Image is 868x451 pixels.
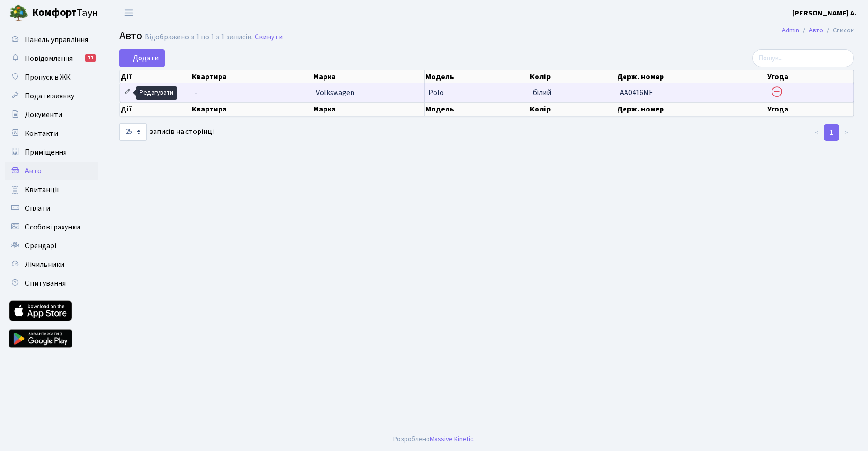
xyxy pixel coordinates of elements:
[5,255,98,274] a: Лічильники
[316,88,354,98] span: Volkswagen
[5,199,98,218] a: Оплати
[312,70,425,83] th: Марка
[119,123,147,141] select: записів на сторінці
[312,102,425,116] th: Марка
[5,143,98,162] a: Приміщення
[792,8,857,18] b: [PERSON_NAME] А.
[824,124,839,141] a: 1
[25,203,50,214] span: Оплати
[119,28,142,44] span: Авто
[25,35,88,45] span: Панель управління
[5,180,98,199] a: Квитанції
[25,72,71,82] span: Пропуск в ЖК
[425,102,529,116] th: Модель
[5,30,98,49] a: Панель управління
[25,53,73,64] span: Повідомлення
[85,54,96,62] div: 11
[533,88,551,98] span: білий
[809,25,823,35] a: Авто
[25,241,56,251] span: Орендарі
[25,147,66,157] span: Приміщення
[117,5,140,21] button: Переключити навігацію
[9,4,28,22] img: logo.png
[425,70,529,83] th: Модель
[428,88,444,98] span: Polo
[5,237,98,255] a: Орендарі
[792,7,857,19] a: [PERSON_NAME] А.
[195,89,308,96] span: -
[119,49,165,67] a: Додати
[120,102,191,116] th: Дії
[32,5,77,20] b: Комфорт
[255,33,283,42] a: Скинути
[5,87,98,105] a: Подати заявку
[32,5,98,21] span: Таун
[25,185,59,195] span: Квитанції
[120,70,191,83] th: Дії
[191,102,312,116] th: Квартира
[616,70,766,83] th: Держ. номер
[5,162,98,180] a: Авто
[766,102,854,116] th: Угода
[766,70,854,83] th: Угода
[191,70,312,83] th: Квартира
[529,102,616,116] th: Колір
[529,70,616,83] th: Колір
[393,434,475,444] div: Розроблено .
[145,33,253,42] div: Відображено з 1 по 1 з 1 записів.
[25,128,58,139] span: Контакти
[782,25,799,35] a: Admin
[752,49,854,67] input: Пошук...
[5,124,98,143] a: Контакти
[616,102,766,116] th: Держ. номер
[25,222,80,232] span: Особові рахунки
[119,123,214,141] label: записів на сторінці
[768,21,868,40] nav: breadcrumb
[5,68,98,87] a: Пропуск в ЖК
[823,25,854,36] li: Список
[5,49,98,68] a: Повідомлення11
[620,88,653,98] span: AA0416ME
[125,53,159,63] span: Додати
[5,105,98,124] a: Документи
[5,274,98,293] a: Опитування
[25,166,42,176] span: Авто
[5,218,98,237] a: Особові рахунки
[430,434,473,444] a: Massive Kinetic
[25,91,74,101] span: Подати заявку
[25,110,62,120] span: Документи
[136,86,177,100] div: Редагувати
[25,259,64,270] span: Лічильники
[25,278,66,288] span: Опитування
